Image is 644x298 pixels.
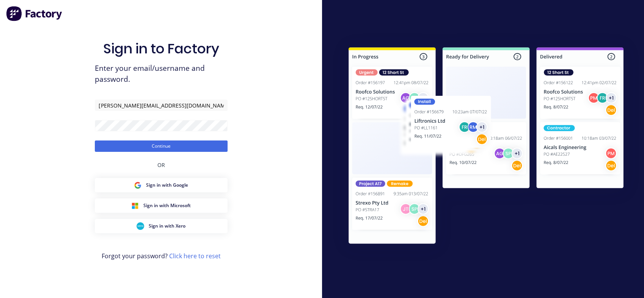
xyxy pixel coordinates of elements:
span: Forgot your password? [102,251,221,261]
img: Xero Sign in [137,222,144,230]
h1: Sign in to Factory [103,41,219,57]
button: Google Sign inSign in with Google [95,178,228,192]
span: Enter your email/username and password. [95,63,228,85]
span: Sign in with Microsoft [143,202,191,209]
img: Google Sign in [134,181,141,189]
button: Microsoft Sign inSign in with Microsoft [95,198,228,213]
div: OR [157,152,165,178]
button: Xero Sign inSign in with Xero [95,219,228,233]
img: Factory [6,6,63,21]
span: Sign in with Xero [149,223,185,229]
img: Sign in [332,32,640,262]
input: Email/Username [95,100,228,111]
img: Microsoft Sign in [131,202,139,209]
span: Sign in with Google [146,182,188,189]
button: Continue [95,140,228,152]
a: Click here to reset [169,252,221,260]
